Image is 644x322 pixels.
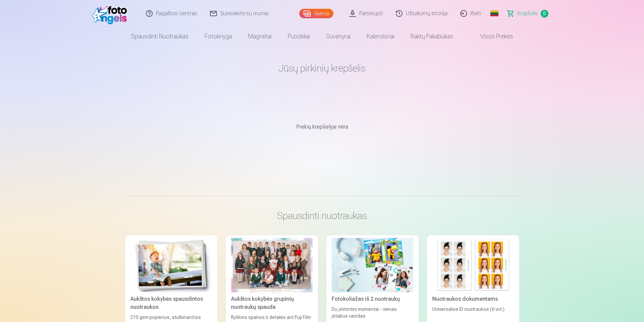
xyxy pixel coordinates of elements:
[359,27,403,46] a: Kalendoriai
[541,10,548,18] span: 0
[130,210,514,222] h3: Spausdinti nuotraukas
[299,9,333,18] a: Galerija
[125,62,519,74] h1: Jūsų pirkinių krepšelis
[430,295,517,303] div: Nuotraukos dokumentams
[318,27,359,46] a: Suvenyrai
[329,295,416,303] div: Fotokoliažas iš 2 nuotraukų
[128,295,215,311] div: Aukštos kokybės spausdintos nuotraukos
[461,27,521,46] a: Visos prekės
[403,27,461,46] a: Raktų pakabukas
[197,27,240,46] a: Fotoknyga
[125,123,519,131] p: Prekių krepšelyje nėra
[130,238,212,292] img: Aukštos kokybės spausdintos nuotraukos
[432,238,514,292] img: Nuotraukos dokumentams
[228,295,315,311] div: Aukštos kokybės grupinių nuotraukų spauda
[517,9,538,18] span: Krepšelis
[92,3,131,24] img: /fa2
[123,27,197,46] a: Spausdinti nuotraukas
[332,238,413,292] img: Fotokoliažas iš 2 nuotraukų
[280,27,318,46] a: Puodeliai
[240,27,280,46] a: Magnetai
